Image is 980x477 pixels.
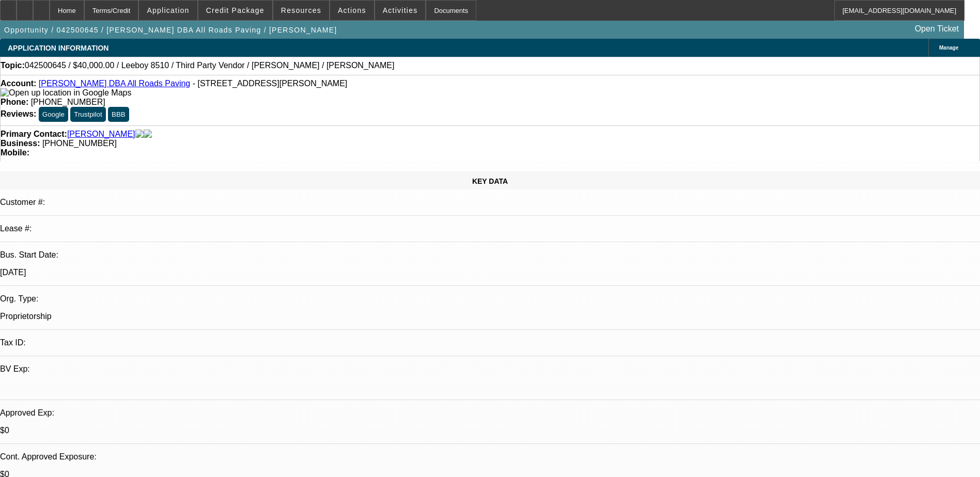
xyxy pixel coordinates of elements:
[31,98,105,106] span: [PHONE_NUMBER]
[67,130,135,139] a: [PERSON_NAME]
[472,177,508,185] span: KEY DATA
[206,6,265,14] span: Credit Package
[70,107,105,122] button: Trustpilot
[911,20,963,38] a: Open Ticket
[383,6,418,14] span: Activities
[1,148,29,157] strong: Mobile:
[281,6,321,14] span: Resources
[147,6,189,14] span: Application
[1,88,131,97] a: View Google Maps
[144,130,152,139] img: linkedin-icon.png
[193,79,348,88] span: - [STREET_ADDRESS][PERSON_NAME]
[39,79,190,88] a: [PERSON_NAME] DBA All Roads Paving
[108,107,129,122] button: BBB
[39,107,68,122] button: Google
[1,61,25,70] strong: Topic:
[8,44,108,52] span: APPLICATION INFORMATION
[42,139,117,148] span: [PHONE_NUMBER]
[273,1,329,20] button: Resources
[1,109,36,118] strong: Reviews:
[135,130,144,139] img: facebook-icon.png
[1,139,40,148] strong: Business:
[1,79,36,88] strong: Account:
[375,1,426,20] button: Activities
[939,45,958,51] span: Manage
[1,88,131,98] img: Open up location in Google Maps
[1,98,28,106] strong: Phone:
[1,130,67,139] strong: Primary Contact:
[25,61,395,70] span: 042500645 / $40,000.00 / Leeboy 8510 / Third Party Vendor / [PERSON_NAME] / [PERSON_NAME]
[4,26,337,34] span: Opportunity / 042500645 / [PERSON_NAME] DBA All Roads Paving / [PERSON_NAME]
[338,6,366,14] span: Actions
[198,1,272,20] button: Credit Package
[330,1,374,20] button: Actions
[139,1,197,20] button: Application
